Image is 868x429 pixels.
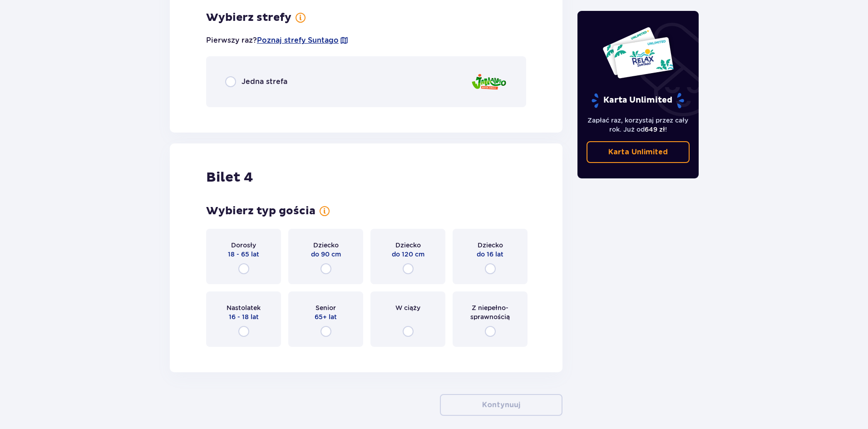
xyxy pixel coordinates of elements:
span: do 90 cm [311,250,341,259]
span: 649 zł [645,126,665,133]
span: W ciąży [395,303,420,312]
a: Karta Unlimited [587,141,690,163]
span: 65+ lat [315,312,337,321]
span: Dorosły [231,241,256,250]
span: 18 - 65 lat [228,250,259,259]
img: Dwie karty całoroczne do Suntago z napisem 'UNLIMITED RELAX', na białym tle z tropikalnymi liśćmi... [602,26,674,79]
span: Jedna strefa [242,77,287,87]
span: Dziecko [313,241,339,250]
span: do 120 cm [392,250,424,259]
button: Kontynuuj [440,394,562,416]
p: Karta Unlimited [608,147,668,157]
h2: Bilet 4 [206,169,253,186]
p: Zapłać raz, korzystaj przez cały rok. Już od ! [587,116,690,134]
p: Kontynuuj [482,400,520,410]
span: Dziecko [478,241,503,250]
span: Z niepełno­sprawnością [461,303,519,321]
span: Dziecko [395,241,421,250]
span: 16 - 18 lat [229,312,259,321]
p: Pierwszy raz? [206,35,349,45]
img: Jamango [471,69,507,95]
span: Nastolatek [227,303,261,312]
h3: Wybierz typ gościa [206,204,316,218]
a: Poznaj strefy Suntago [257,35,339,45]
span: do 16 lat [477,250,503,259]
p: Karta Unlimited [591,93,685,108]
h3: Wybierz strefy [206,11,291,25]
span: Senior [316,303,336,312]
